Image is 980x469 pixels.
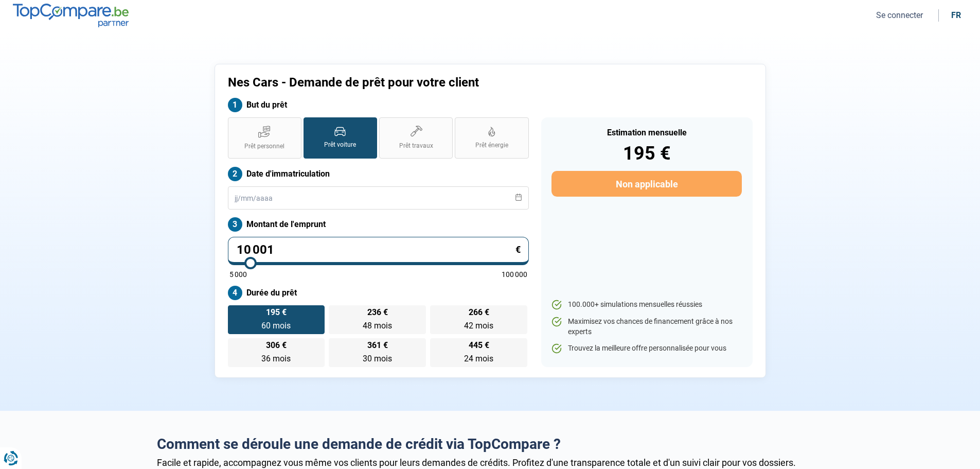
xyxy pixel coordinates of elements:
[228,217,529,232] label: Montant de l'emprunt
[261,354,291,363] span: 36 mois
[261,321,291,331] span: 60 mois
[157,457,824,468] div: Facile et rapide, accompagnez vous même vos clients pour leurs demandes de crédits. Profitez d'un...
[951,10,961,20] div: fr
[266,308,287,317] span: 195 €
[551,300,741,310] li: 100.000+ simulations mensuelles réussies
[515,245,521,254] span: €
[551,317,741,337] li: Maximisez vos chances de financement grâce à nos experts
[266,341,287,350] span: 306 €
[475,141,508,150] span: Prêt énergie
[551,343,741,354] li: Trouvez la meilleure offre personnalisée pour vous
[551,129,741,137] div: Estimation mensuelle
[363,321,392,331] span: 48 mois
[551,171,741,197] button: Non applicable
[367,341,388,350] span: 361 €
[873,10,926,21] button: Se connecter
[367,308,388,317] span: 236 €
[228,98,529,112] label: But du prêt
[13,4,129,27] img: TopCompare.be
[469,341,489,350] span: 445 €
[229,271,247,278] span: 5 000
[502,271,527,278] span: 100 000
[399,142,433,150] span: Prêt travaux
[228,186,529,210] input: jj/mm/aaaa
[157,436,824,453] h2: Comment se déroule une demande de crédit via TopCompare ?
[464,354,493,363] span: 24 mois
[469,308,489,317] span: 266 €
[244,142,284,151] span: Prêt personnel
[464,321,493,331] span: 42 mois
[363,354,392,363] span: 30 mois
[324,141,356,149] span: Prêt voiture
[228,167,529,181] label: Date d'immatriculation
[228,286,529,300] label: Durée du prêt
[551,144,741,163] div: 195 €
[228,75,618,90] h1: Nes Cars - Demande de prêt pour votre client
